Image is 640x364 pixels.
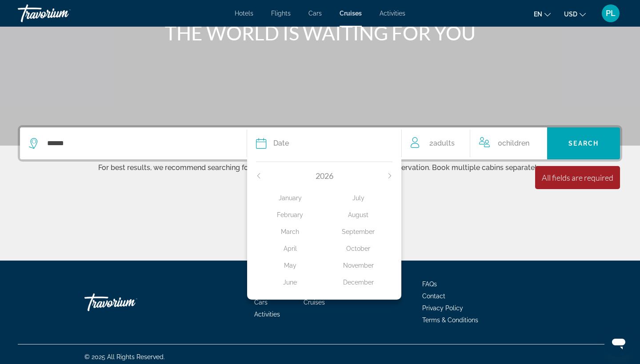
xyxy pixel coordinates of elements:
button: Travelers: 2 adults, 0 children [402,127,548,159]
button: July [324,190,392,206]
span: 2 [429,137,455,150]
span: 0 [498,137,529,150]
div: April [256,241,324,257]
button: Next month [387,173,392,179]
div: May [256,257,324,273]
a: Travorium [18,2,107,25]
button: Search [547,127,620,159]
a: Hotels [235,10,253,17]
div: January [256,190,324,206]
span: en [534,11,542,18]
div: All fields are required [542,173,613,182]
button: User Menu [599,4,622,23]
div: June [256,274,324,290]
a: Travorium [84,289,173,316]
button: August [324,206,392,223]
span: 2026 [316,171,333,181]
div: March [256,224,324,240]
div: August [324,207,392,223]
a: Activities [254,311,280,318]
a: Cars [308,10,322,17]
p: For best results, we recommend searching for a maximum of 4 occupants at a time, per reservation.... [18,162,622,172]
span: Search [568,140,599,147]
iframe: Button to launch messaging window [604,328,633,357]
span: © 2025 All Rights Reserved. [84,353,165,360]
a: Cars [254,299,268,306]
div: Search widget [20,127,620,159]
span: Children [502,139,529,147]
button: Change currency [564,8,586,20]
a: Privacy Policy [422,305,463,312]
h1: THE WORLD IS WAITING FOR YOU [153,21,487,44]
div: October [324,241,392,257]
div: December [324,274,392,290]
div: July [324,190,392,206]
a: FAQs [422,281,437,288]
div: September [324,224,392,240]
button: DatePrevious month2026Next monthJanuaryFebruaryMarchAprilMayJuneJulyAugustSeptemberOctoberNovembe... [256,127,392,159]
button: January [256,190,324,206]
span: PL [606,9,616,18]
a: Cruises [304,299,325,306]
div: November [324,257,392,273]
span: Date [273,137,289,150]
button: June [256,274,324,291]
span: Adults [433,139,455,147]
a: Terms & Conditions [422,317,478,324]
a: Cruises [340,10,362,17]
a: Flights [271,10,291,17]
button: Change language [534,8,551,20]
span: USD [564,11,577,18]
button: May [256,257,324,274]
button: November [324,257,392,274]
button: October [324,240,392,257]
div: February [256,207,324,223]
button: Previous month [256,173,261,179]
a: Activities [380,10,405,17]
button: February [256,206,324,223]
button: March [256,223,324,240]
button: September [324,223,392,240]
a: Contact [422,293,445,300]
button: December [324,274,392,291]
button: April [256,240,324,257]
